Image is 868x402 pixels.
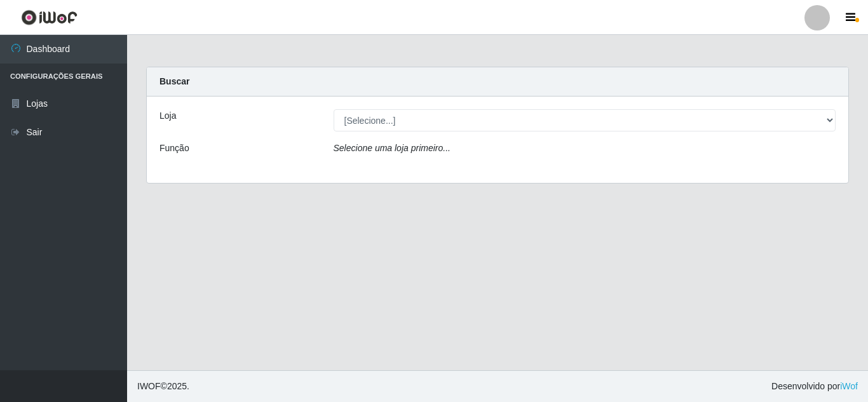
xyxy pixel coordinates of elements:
[159,142,189,155] label: Função
[159,76,189,86] strong: Buscar
[334,143,451,153] i: Selecione uma loja primeiro...
[840,381,858,391] a: iWof
[137,380,189,393] span: © 2025 .
[159,109,176,123] label: Loja
[21,10,78,25] img: CoreUI Logo
[771,380,858,393] span: Desenvolvido por
[137,381,161,391] span: IWOF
